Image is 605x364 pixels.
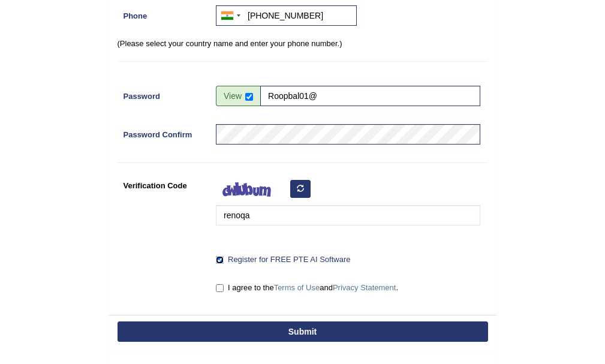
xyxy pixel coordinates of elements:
[216,256,224,264] input: Register for FREE PTE AI Software
[216,282,398,294] label: I agree to the and .
[216,6,244,25] div: India (भारत): +91
[118,124,210,140] label: Password Confirm
[245,93,253,101] input: Show/Hide Password
[216,284,224,292] input: I agree to theTerms of UseandPrivacy Statement.
[274,283,320,292] a: Terms of Use
[118,321,488,342] button: Submit
[333,283,396,292] a: Privacy Statement
[118,86,210,102] label: Password
[216,5,357,26] input: +91 81234 56789
[118,38,488,49] p: (Please select your country name and enter your phone number.)
[118,5,210,22] label: Phone
[216,254,350,266] label: Register for FREE PTE AI Software
[118,175,210,191] label: Verification Code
